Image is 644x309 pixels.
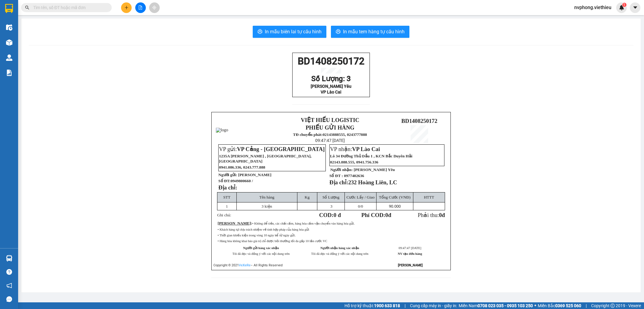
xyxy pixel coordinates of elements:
span: aim [152,5,156,10]
button: plus [121,2,132,13]
button: printerIn mẫu biên lai tự cấu hình [253,26,326,38]
img: warehouse-icon [6,24,12,31]
span: In mẫu tem hàng tự cấu hình [343,28,405,35]
strong: 0369 525 060 [555,303,581,308]
strong: VIỆT HIẾU LOGISTIC [301,117,359,123]
span: 0977402636 [344,173,364,178]
span: caret-down [633,5,638,10]
span: 0 đ [334,212,341,218]
span: 02143.888.555, 0941.756.336 [330,160,378,164]
span: VP nhận: [330,146,380,152]
strong: Địa chỉ: [329,179,348,186]
span: plus [124,5,129,10]
span: VP gửi: [219,146,325,152]
span: • Thời gian khiếu kiện trong vòng 10 ngày kể từ ngày gửi. [218,234,296,237]
strong: Số ĐT: [218,179,253,183]
span: Miền Bắc [538,302,581,309]
span: Miền Nam [459,302,533,309]
span: 09:47:47 [DATE] [399,246,421,250]
span: HTTT [424,195,434,199]
span: Cước Lấy / Giao [346,195,374,199]
span: Kg [305,195,309,199]
span: [PERSON_NAME] Yêu [311,84,351,89]
span: search [25,5,29,10]
span: [PERSON_NAME] Yêu [354,167,395,172]
strong: NV tạo đơn hàng [398,252,422,255]
span: Copyright © 2021 – All Rights Reserved [213,263,283,267]
span: file-add [138,5,143,10]
img: solution-icon [6,70,12,76]
span: 0 [385,212,388,218]
strong: Người gửi: [218,173,237,177]
input: Tìm tên, số ĐT hoặc mã đơn [33,4,104,11]
span: [PERSON_NAME] [238,173,271,177]
span: 09:47:47 [DATE] [315,138,345,143]
strong: TĐ chuyển phát: [293,132,323,137]
sup: 1 [622,3,626,7]
span: : [218,221,252,225]
strong: PHIẾU GỬI HÀNG [306,124,354,131]
span: Phải thu: [418,212,445,218]
span: Tên hàng [259,195,274,199]
button: printerIn mẫu tem hàng tự cấu hình [331,26,409,38]
span: Ghi chú: [217,213,231,217]
img: warehouse-icon [6,39,12,46]
span: 232 Hoàng Liên, LC [348,179,397,186]
button: caret-down [630,2,640,13]
span: Tôi đã đọc và đồng ý với các nội dung trên [232,252,290,255]
span: | [586,302,587,309]
span: 90.000 [389,204,401,209]
strong: Người gửi hàng xác nhận [243,246,279,250]
a: VeXeRe [239,263,251,267]
span: 0949800660 / [231,179,253,183]
img: logo-vxr [5,4,13,13]
span: 3 [330,204,332,209]
span: Số Lượng: 3 [311,74,351,83]
img: icon-new-feature [619,5,624,10]
span: đ [442,212,445,218]
span: Tổng Cước (VNĐ) [379,195,411,199]
strong: 1900 633 818 [374,303,400,308]
span: 3 kiện [261,204,272,209]
span: [PERSON_NAME] [218,221,251,225]
strong: Địa chỉ: [218,184,237,191]
span: printer [336,29,341,35]
span: message [6,296,12,302]
span: copyright [610,304,615,308]
img: warehouse-icon [6,255,12,261]
span: 1 [226,204,228,209]
strong: Người nhận: [330,167,353,172]
span: VP Lào Cai [321,90,341,94]
strong: Phí COD: đ [361,212,391,218]
span: • Hàng hóa không khai báo giá trị chỉ được bồi thường tối đa gấp 10 lần cước VC [218,239,327,243]
button: file-add [135,2,146,13]
span: BD1408250172 [401,118,437,124]
span: 1235A [PERSON_NAME] , [GEOGRAPHIC_DATA], [GEOGRAPHIC_DATA] [219,154,311,163]
span: | [405,302,405,309]
img: logo [216,128,228,133]
span: ⚪️ [534,304,536,307]
span: 0941.086.336, 0243.777.888 [219,165,265,169]
span: • Khách hàng tự chịu trách nhiệm về tính hợp pháp của hàng hóa gửi [218,228,309,231]
span: Hỗ trợ kỹ thuật: [344,302,400,309]
strong: 02143888555, 0243777888 [323,132,367,137]
span: VP Lào Cai [352,146,380,152]
strong: Số ĐT : [329,173,343,178]
span: nvphong.viethieu [569,4,616,11]
span: Tôi đã đọc và đồng ý với các nội dung trên [311,252,369,255]
span: /0 [358,204,363,209]
span: 0 [358,204,360,209]
span: 1 [623,3,625,7]
button: aim [149,2,160,13]
strong: [PERSON_NAME] [398,263,423,267]
strong: 0708 023 035 - 0935 103 250 [478,303,533,308]
span: notification [6,283,12,288]
span: printer [258,29,262,35]
span: STT [223,195,230,199]
img: warehouse-icon [6,54,12,61]
span: In mẫu biên lai tự cấu hình [265,28,322,35]
span: BD1408250172 [298,55,364,67]
strong: Người nhận hàng xác nhận [320,246,359,250]
span: 0 [439,212,442,218]
strong: COD: [319,212,341,218]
